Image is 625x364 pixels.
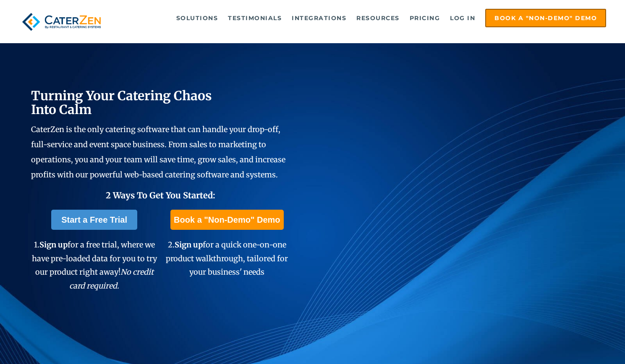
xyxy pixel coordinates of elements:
[288,10,350,26] a: Integrations
[352,10,404,26] a: Resources
[69,267,154,290] em: No credit card required.
[31,88,212,117] span: Turning Your Catering Chaos Into Calm
[119,9,606,27] div: Navigation Menu
[31,125,285,179] span: CaterZen is the only catering software that can handle your drop-off, full-service and event spac...
[106,190,215,200] span: 2 Ways To Get You Started:
[446,10,479,26] a: Log in
[405,10,445,26] a: Pricing
[32,240,157,290] span: 1. for a free trial, where we have pre-loaded data for you to try our product right away!
[170,210,283,230] a: Book a "Non-Demo" Demo
[175,240,203,250] span: Sign up
[172,10,222,26] a: Solutions
[51,210,137,230] a: Start a Free Trial
[224,10,286,26] a: Testimonials
[39,240,68,250] span: Sign up
[485,9,606,27] a: Book a "Non-Demo" Demo
[166,240,288,277] span: 2. for a quick one-on-one product walkthrough, tailored for your business' needs
[19,9,104,35] img: caterzen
